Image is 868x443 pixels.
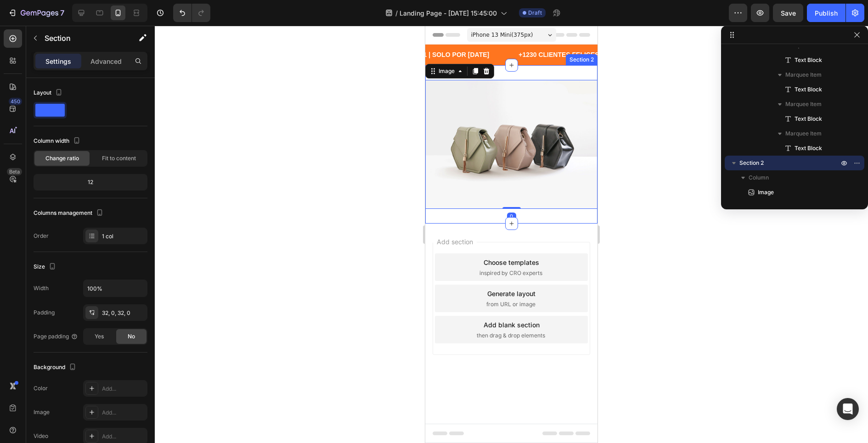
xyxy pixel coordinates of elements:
[34,384,48,393] div: Color
[758,188,774,197] span: Image
[58,294,114,304] div: Add blank section
[400,8,497,18] span: Landing Page - [DATE] 15:45:00
[11,41,31,50] div: Image
[785,70,822,79] span: Marquee Item
[795,114,822,123] span: Text Block
[34,408,50,416] div: Image
[102,432,145,441] div: Add...
[785,100,822,109] span: Marquee Item
[795,56,822,65] span: Text Block
[9,98,22,105] div: 450
[54,243,117,252] span: inspired by CRO experts
[34,207,105,219] div: Columns management
[34,308,55,317] div: Padding
[837,398,859,420] div: Open Intercom Messenger
[8,211,51,221] span: Add section
[35,176,146,189] div: 12
[102,409,145,417] div: Add...
[95,332,104,341] span: Yes
[102,232,145,241] div: 1 col
[7,168,22,175] div: Beta
[34,361,78,374] div: Background
[795,85,822,94] span: Text Block
[34,87,64,99] div: Layout
[60,7,64,18] p: 7
[102,385,145,393] div: Add...
[749,173,769,182] span: Column
[45,33,120,44] p: Section
[807,4,845,22] button: Publish
[84,280,147,297] input: Auto
[58,232,114,241] div: Choose templates
[61,275,110,283] span: from URL or image
[34,232,49,240] div: Order
[773,4,803,22] button: Save
[93,23,173,35] p: +1230 CLIENTES FELICES
[34,135,82,147] div: Column width
[34,332,78,341] div: Page padding
[739,158,764,168] span: Section 2
[173,4,210,22] div: Undo/Redo
[102,309,145,317] div: 32, 0, 32, 0
[92,22,174,36] div: Rich Text Editor. Editing area: main
[34,261,58,273] div: Size
[45,56,71,66] p: Settings
[45,154,79,163] span: Change ratio
[142,30,170,38] div: Section 2
[90,56,122,66] p: Advanced
[425,26,597,443] iframe: Design area
[62,263,110,273] div: Generate layout
[781,9,796,17] span: Save
[395,8,398,18] span: /
[4,4,68,22] button: 7
[34,432,48,440] div: Video
[34,284,49,292] div: Width
[815,8,838,18] div: Publish
[128,332,135,341] span: No
[102,154,136,163] span: Fit to content
[82,187,91,194] div: 0
[785,129,822,138] span: Marquee Item
[528,9,542,17] span: Draft
[51,306,120,314] span: then drag & drop elements
[795,144,822,153] span: Text Block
